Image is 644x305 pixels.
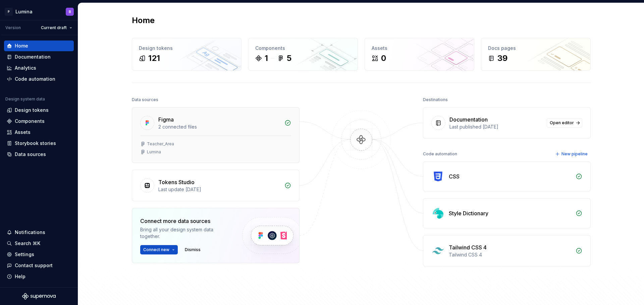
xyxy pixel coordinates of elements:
button: Search ⌘K [4,238,74,249]
div: Assets [15,129,31,136]
button: New pipeline [553,149,591,159]
button: Notifications [4,227,74,238]
a: Docs pages39 [481,38,591,71]
div: Analytics [15,65,36,71]
a: Home [4,41,74,51]
span: Open editor [550,120,574,126]
div: Tailwind CSS 4 [449,251,572,258]
div: Documentation [15,54,51,60]
div: Last published [DATE] [449,124,543,130]
div: Design tokens [139,45,234,52]
a: Storybook stories [4,138,74,149]
div: Data sources [15,151,46,158]
div: Assets [372,45,467,52]
div: Code automation [423,149,457,159]
span: Connect new [143,247,169,252]
a: Analytics [4,63,74,73]
div: Lumina [147,149,161,155]
button: Dismiss [182,245,204,254]
div: Settings [15,251,34,258]
button: PLuminaB [1,4,76,19]
a: Design tokens [4,105,74,116]
a: Documentation [4,52,74,62]
div: Style Dictionary [449,209,488,217]
a: Figma2 connected filesTeacher_AreaLumina [132,107,300,163]
h2: Home [132,15,155,26]
a: Components [4,116,74,127]
a: Design tokens121 [132,38,241,71]
button: Connect new [140,245,178,254]
span: Dismiss [185,247,201,252]
div: Help [15,273,25,280]
div: B [69,9,71,14]
a: Components15 [248,38,358,71]
div: 121 [148,53,160,64]
div: P [5,8,13,16]
div: 0 [381,53,386,64]
svg: Supernova Logo [22,293,56,300]
div: Contact support [15,262,53,269]
a: Settings [4,249,74,260]
div: Notifications [15,229,45,236]
a: Assets0 [365,38,474,71]
div: Code automation [15,76,55,82]
span: New pipeline [561,151,588,157]
div: Version [5,25,21,30]
button: Help [4,271,74,282]
button: Contact support [4,260,74,271]
div: Documentation [449,116,488,124]
div: Figma [158,116,174,124]
div: Connect more data sources [140,217,231,225]
a: Open editor [547,118,582,128]
a: Code automation [4,74,74,84]
div: Data sources [132,95,158,104]
a: Tokens StudioLast update [DATE] [132,170,300,201]
div: Tailwind CSS 4 [449,243,487,251]
a: Data sources [4,149,74,160]
div: Home [15,43,28,49]
div: Last update [DATE] [158,186,280,193]
div: Tokens Studio [158,178,195,186]
div: Teacher_Area [147,141,174,147]
div: Docs pages [488,45,584,52]
div: 39 [497,53,507,64]
div: Lumina [15,8,33,15]
div: Destinations [423,95,448,104]
div: Storybook stories [15,140,56,147]
a: Assets [4,127,74,138]
div: Design system data [5,96,45,102]
div: Design tokens [15,107,49,113]
span: Current draft [41,25,67,30]
div: Bring all your design system data together. [140,226,231,240]
div: 2 connected files [158,124,280,130]
div: Components [15,118,45,125]
button: Current draft [38,23,75,32]
div: Search ⌘K [15,240,40,247]
div: 1 [265,53,268,64]
div: 5 [287,53,291,64]
div: CSS [449,172,460,180]
div: Components [255,45,351,52]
